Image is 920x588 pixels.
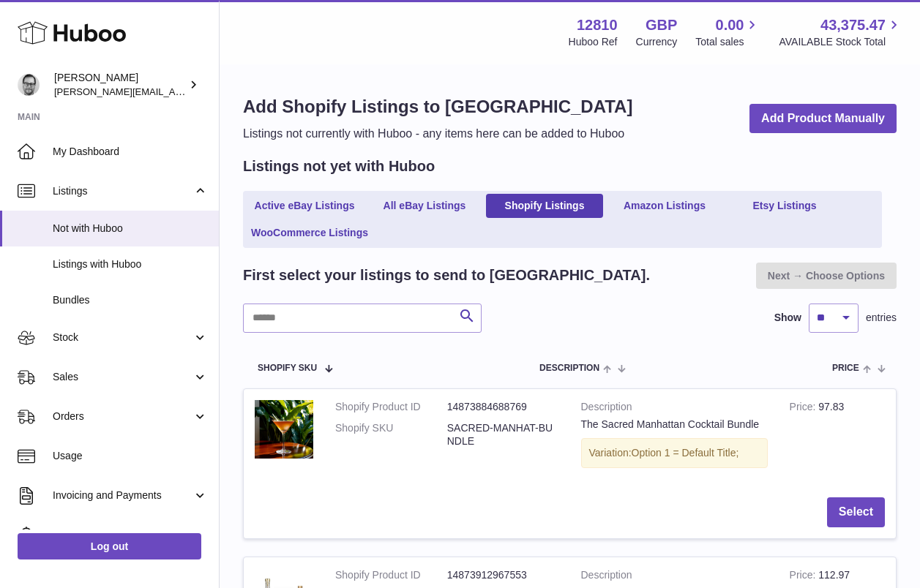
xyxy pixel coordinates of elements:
[779,15,902,49] a: 43,375.47 AVAILABLE Stock Total
[54,86,293,97] span: [PERSON_NAME][EMAIL_ADDRESS][DOMAIN_NAME]
[774,311,801,325] label: Show
[581,400,768,418] strong: Description
[749,104,897,134] a: Add Product Manually
[243,126,632,142] p: Listings not currently with Huboo - any items here can be added to Huboo
[726,194,843,218] a: Etsy Listings
[335,421,447,449] dt: Shopify SKU
[366,194,483,218] a: All eBay Listings
[53,184,192,198] span: Listings
[646,15,677,35] strong: GBP
[832,363,859,373] span: Price
[818,569,850,581] span: 112.97
[581,568,768,586] strong: Description
[53,331,192,344] span: Stock
[866,311,897,325] span: entries
[18,533,201,559] a: Log out
[53,257,208,271] span: Listings with Huboo
[539,363,599,373] span: Description
[779,35,902,49] span: AVAILABLE Stock Total
[581,438,768,468] div: Variation:
[818,401,844,412] span: 97.83
[243,95,632,118] h1: Add Shopify Listings to [GEOGRAPHIC_DATA]
[632,447,739,459] span: Option 1 = Default Title;
[827,497,885,527] button: Select
[255,400,313,459] img: the-sacred-manhattan-cocktail-bundle-363459.jpg
[246,221,373,245] a: WooCommerce Listings
[636,35,678,49] div: Currency
[53,222,208,235] span: Not with Huboo
[53,145,208,159] span: My Dashboard
[53,293,208,307] span: Bundles
[486,194,603,218] a: Shopify Listings
[53,489,192,502] span: Invoicing and Payments
[716,15,744,35] span: 0.00
[246,194,363,218] a: Active eBay Listings
[335,568,447,582] dt: Shopify Product ID
[569,35,618,49] div: Huboo Ref
[54,71,186,99] div: [PERSON_NAME]
[581,418,768,431] div: The Sacred Manhattan Cocktail Bundle
[53,370,192,384] span: Sales
[243,265,650,285] h2: First select your listings to send to [GEOGRAPHIC_DATA].
[335,400,447,414] dt: Shopify Product ID
[790,569,819,584] strong: Price
[447,568,559,582] dd: 14873912967553
[447,400,559,414] dd: 14873884688769
[790,401,819,416] strong: Price
[18,74,40,96] img: alex@digidistiller.com
[695,35,760,49] span: Total sales
[53,449,208,463] span: Usage
[243,157,435,176] h2: Listings not yet with Huboo
[695,15,760,49] a: 0.00 Total sales
[820,15,886,35] span: 43,375.47
[606,194,723,218] a: Amazon Listings
[447,421,559,449] dd: SACRED-MANHAT-BUNDLE
[577,15,618,35] strong: 12810
[258,363,317,373] span: Shopify SKU
[53,528,208,542] span: Cases
[53,410,192,423] span: Orders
